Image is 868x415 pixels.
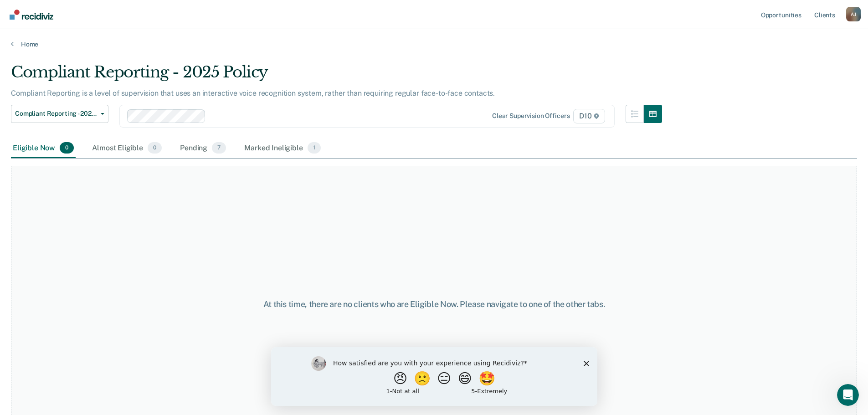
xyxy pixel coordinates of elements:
[10,10,53,20] img: Recidiviz
[11,105,108,123] button: Compliant Reporting - 2025 Policy
[11,40,857,48] a: Home
[11,138,76,159] div: Eligible Now0
[148,142,162,154] span: 0
[492,112,570,120] div: Clear supervision officers
[308,142,321,154] span: 1
[11,89,495,97] p: Compliant Reporting is a level of supervision that uses an interactive voice recognition system, ...
[178,138,228,159] div: Pending7
[573,109,605,123] span: D10
[846,7,861,21] div: A J
[11,63,662,89] div: Compliant Reporting - 2025 Policy
[837,384,859,406] iframe: Intercom live chat
[223,299,646,309] div: At this time, there are no clients who are Eligible Now. Please navigate to one of the other tabs.
[271,347,597,406] iframe: Survey by Kim from Recidiviz
[60,142,74,154] span: 0
[90,138,164,159] div: Almost Eligible0
[15,110,97,118] span: Compliant Reporting - 2025 Policy
[846,7,861,21] button: Profile dropdown button
[242,138,323,159] div: Marked Ineligible1
[212,142,226,154] span: 7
